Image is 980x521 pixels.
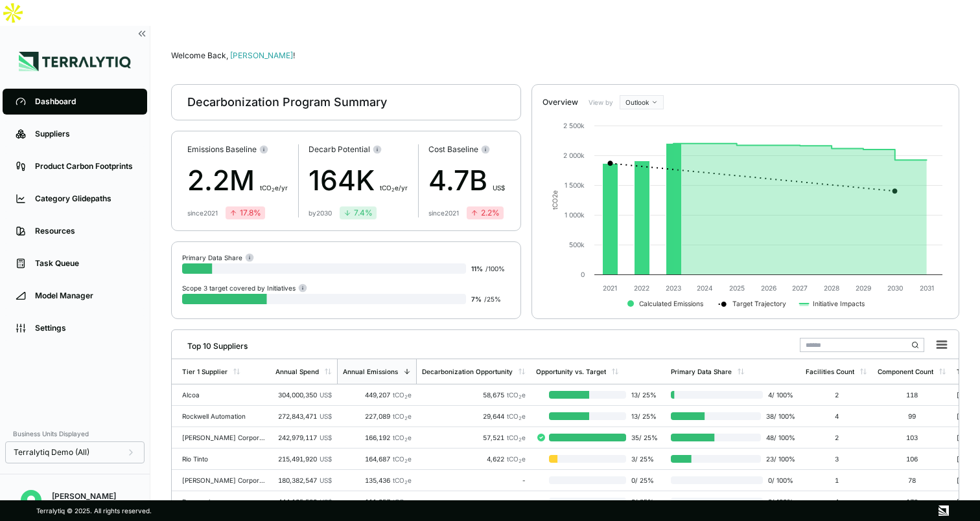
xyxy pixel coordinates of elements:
text: Calculated Emissions [639,300,703,307]
span: 7 % [471,295,482,303]
div: 272,843,471 [275,412,332,420]
span: tCO e [393,434,412,441]
div: Category Glidepaths [35,194,134,204]
div: 4 [806,498,867,505]
div: Component Count [878,368,933,375]
div: 58,675 [422,391,526,399]
text: 2023 [666,284,681,292]
span: tCO e [393,455,412,463]
div: Scope 3 target covered by Initiatives [182,283,307,293]
div: Dashboard [35,96,134,107]
span: US$ [493,184,505,192]
span: t CO e/yr [380,184,408,192]
tspan: 2 [551,194,559,198]
div: 164K [309,160,408,201]
div: Business Units Displayed [5,426,145,441]
text: 2 000k [563,151,585,159]
span: 0 / 25 % [626,498,660,505]
div: 17.8 % [229,208,261,218]
img: Terralytiq logo [939,505,949,516]
div: 106 [878,455,946,463]
sub: 2 [404,394,408,400]
span: 48 / 100 % [761,434,795,441]
span: 13 / 25 % [626,412,660,420]
div: 111,057 [342,498,412,505]
div: 99 [878,412,946,420]
sub: 2 [404,480,408,485]
sub: 2 [272,187,275,193]
div: Annual Emissions [343,368,398,375]
div: 2.2 % [471,208,500,218]
div: 242,979,117 [275,434,332,441]
div: 3 [806,455,867,463]
span: US$ [320,498,332,505]
text: 2029 [856,284,871,292]
div: Decarbonization Opportunity [422,368,513,375]
text: 2031 [920,284,934,292]
div: Emissions Baseline [187,144,288,155]
div: 4 [806,412,867,420]
text: 2025 [729,284,745,292]
div: Suppliers [35,129,134,139]
div: Cost Baseline [428,144,505,155]
text: 2024 [697,284,713,292]
span: tCO e [393,391,412,399]
span: US$ [320,434,332,441]
div: 2.2M [187,160,288,201]
div: 2 [806,434,867,441]
span: 13 / 25 % [626,391,660,399]
div: Overview [542,97,578,107]
label: View by [589,98,614,106]
div: - [422,476,526,484]
div: 164,687 [342,455,412,463]
div: since 2021 [428,209,459,217]
sub: 2 [519,416,522,421]
span: US$ [320,391,332,399]
div: Rio Tinto [182,455,265,463]
span: 0 / 100 % [763,476,795,484]
span: US$ [320,476,332,484]
div: Welcome Back, [171,50,959,61]
div: - [422,498,526,505]
div: since 2021 [187,209,218,217]
span: ! [293,50,295,60]
div: 166,192 [342,434,412,441]
div: Product Carbon Footprints [35,161,134,172]
button: Open user button [16,485,47,516]
span: Terralytiq Demo (All) [14,447,89,458]
text: 1 500k [565,181,585,189]
span: 0 / 25 % [626,476,660,484]
span: 35 / 25 % [626,434,660,441]
text: 2027 [792,284,808,292]
text: tCO e [551,190,559,210]
text: 500k [569,241,585,249]
sub: 2 [519,394,522,400]
img: Alex Pfeiffer [21,490,41,511]
button: Outlook [620,95,664,109]
div: 304,000,350 [275,391,332,399]
div: Settings [35,323,134,333]
text: Target Trajectory [732,300,786,308]
div: [PERSON_NAME] [52,491,116,502]
span: tCO e [507,391,526,399]
sub: 2 [391,187,395,193]
div: Task Queue [35,258,134,269]
div: 1 [806,476,867,484]
div: [PERSON_NAME] Corporation [182,476,265,484]
div: 29,644 [422,412,526,420]
div: Opportunity vs. Target [536,368,606,375]
div: Decarbonization Program Summary [187,94,387,110]
div: Model Manager [35,291,134,301]
span: 38 / 100 % [761,412,795,420]
div: 178 [878,498,946,505]
div: Top 10 Suppliers [177,336,248,351]
span: / 100 % [485,265,505,272]
span: 3 / 25 % [626,455,660,463]
span: 11 % [471,265,483,272]
div: 118 [878,391,946,399]
div: 227,089 [342,412,412,420]
span: tCO e [507,412,526,420]
span: tCO e [393,412,412,420]
text: 0 [581,271,585,278]
span: tCO e [507,455,526,463]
